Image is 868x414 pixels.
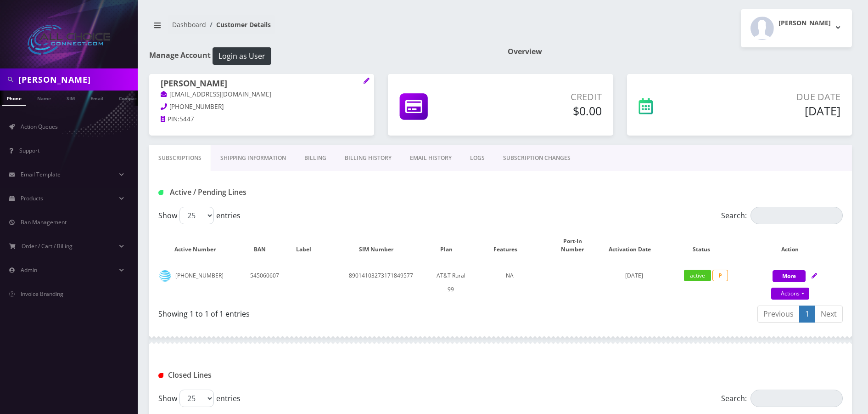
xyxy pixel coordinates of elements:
[211,50,271,60] a: Login as User
[28,25,110,55] img: All Choice Connect
[2,91,26,106] a: Phone
[771,288,809,300] a: Actions
[161,90,271,99] a: [EMAIL_ADDRESS][DOMAIN_NAME]
[401,145,461,171] a: EMAIL HISTORY
[469,264,550,301] td: NA
[158,305,494,319] div: Showing 1 to 1 of 1 entries
[757,306,800,323] a: Previous
[295,145,336,171] a: Billing
[489,90,601,104] p: Credit
[159,264,240,301] td: [PHONE_NUMBER]
[18,71,135,88] input: Search in Company
[159,228,240,263] th: Active Number: activate to sort column ascending
[489,104,601,118] h5: $0.00
[666,228,746,263] th: Status: activate to sort column ascending
[778,19,831,27] h2: [PERSON_NAME]
[21,290,63,298] span: Invoice Branding
[508,47,852,56] h1: Overview
[179,115,194,123] span: 5447
[712,270,728,281] span: P
[149,47,494,65] h1: Manage Account
[114,91,145,105] a: Company
[21,194,43,202] span: Products
[206,20,271,29] li: Customer Details
[158,190,163,195] img: Active / Pending Lines
[815,306,843,323] a: Next
[750,390,843,407] input: Search:
[625,272,643,279] span: [DATE]
[19,147,39,154] span: Support
[21,266,37,274] span: Admin
[434,228,469,263] th: Plan: activate to sort column ascending
[21,218,67,226] span: Ban Management
[21,123,58,130] span: Action Queues
[158,373,163,378] img: Closed Lines
[213,47,271,65] button: Login as User
[21,170,61,178] span: Email Template
[62,91,79,105] a: SIM
[241,264,288,301] td: 545060607
[158,188,377,197] h1: Active / Pending Lines
[750,207,843,224] input: Search:
[773,270,806,282] button: More
[336,145,401,171] a: Billing History
[22,242,73,250] span: Order / Cart / Billing
[434,264,469,301] td: AT&T Rural 99
[710,90,840,104] p: Due Date
[469,228,550,263] th: Features: activate to sort column ascending
[172,20,206,29] a: Dashboard
[241,228,288,263] th: BAN: activate to sort column ascending
[289,228,328,263] th: Label: activate to sort column ascending
[179,207,214,224] select: Showentries
[604,228,665,263] th: Activation Date: activate to sort column ascending
[33,91,56,105] a: Name
[710,104,840,118] h5: [DATE]
[747,228,842,263] th: Action: activate to sort column ascending
[161,79,363,90] h1: [PERSON_NAME]
[551,228,603,263] th: Port-In Number: activate to sort column ascending
[329,228,433,263] th: SIM Number: activate to sort column ascending
[721,207,843,224] label: Search:
[149,145,211,171] a: Subscriptions
[179,390,214,407] select: Showentries
[158,207,241,224] label: Show entries
[329,264,433,301] td: 89014103273171849577
[86,91,108,105] a: Email
[721,390,843,407] label: Search:
[461,145,494,171] a: LOGS
[741,9,852,47] button: [PERSON_NAME]
[158,390,241,407] label: Show entries
[684,270,711,281] span: active
[159,270,171,282] img: at&t.png
[494,145,580,171] a: SUBSCRIPTION CHANGES
[158,371,377,380] h1: Closed Lines
[799,306,815,323] a: 1
[169,102,224,111] span: [PHONE_NUMBER]
[149,15,494,41] nav: breadcrumb
[211,145,295,171] a: Shipping Information
[161,115,179,124] a: PIN:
